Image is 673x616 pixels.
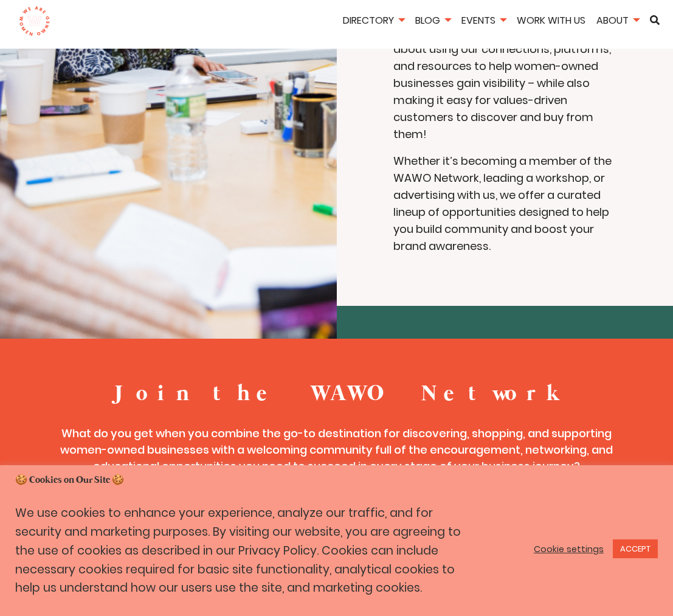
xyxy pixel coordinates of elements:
p: Whether it’s becoming a member of the WAWO Network, leading a workshop, or advertising with us, w... [393,153,617,255]
a: Cookie settings [534,544,604,555]
a: About [592,13,643,27]
h5: 🍪 Cookies on Our Site 🍪 [15,474,658,487]
a: Events [457,13,510,27]
a: Blog [411,13,455,27]
li: Blog [411,13,455,30]
h3: Join the WAWO Network [114,379,559,409]
p: At We Are Women Owned, we’re all about using our connections, platforms, and resources to help wo... [393,24,617,143]
a: Work With Us [513,13,590,27]
li: Directory [339,13,409,30]
img: logo [19,6,50,36]
a: ACCEPT [613,539,658,558]
a: Search [646,15,664,25]
li: Events [457,13,510,30]
p: We use cookies to enhance your experience, analyze our traffic, and for security and marketing pu... [15,504,465,598]
a: Directory [339,13,409,27]
p: What do you get when you combine the go-to destination for discovering, shopping, and supporting ... [53,425,620,474]
li: About [592,13,643,30]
